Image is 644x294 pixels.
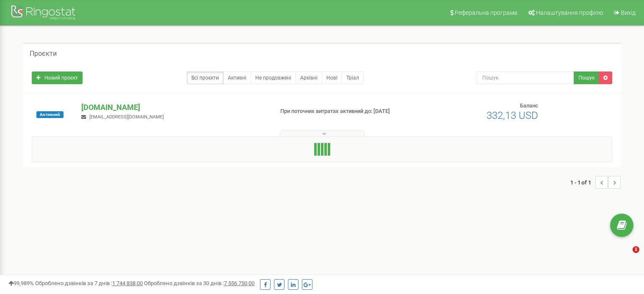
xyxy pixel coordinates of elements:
h5: Проєкти [30,50,57,58]
a: Новий проєкт [32,71,83,84]
a: Тріал [342,71,364,84]
span: Налаштування профілю [536,9,603,16]
u: 7 556 750,00 [224,280,254,286]
span: 332,13 USD [486,110,538,121]
span: Оброблено дзвінків за 7 днів : [35,280,143,286]
span: Оброблено дзвінків за 30 днів : [144,280,254,286]
a: Архівні [296,71,322,84]
span: 99,989% [8,280,34,286]
span: 1 - 1 of 1 [570,176,595,189]
span: Активний [36,111,64,118]
p: При поточних витратах активний до: [DATE] [280,107,416,115]
span: Баланс [520,102,538,109]
p: [DOMAIN_NAME] [81,102,266,113]
a: Активні [223,71,251,84]
a: Нові [322,71,342,84]
a: Всі проєкти [187,71,224,84]
iframe: Intercom live chat [615,246,636,267]
span: Вихід [621,9,636,16]
nav: ... [570,168,621,197]
span: [EMAIL_ADDRESS][DOMAIN_NAME] [89,114,164,120]
span: Реферальна програма [455,9,517,16]
span: 1 [633,246,639,253]
button: Пошук [574,71,599,84]
a: Не продовжені [251,71,296,84]
u: 1 744 838,00 [112,280,143,286]
input: Пошук [477,71,574,84]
